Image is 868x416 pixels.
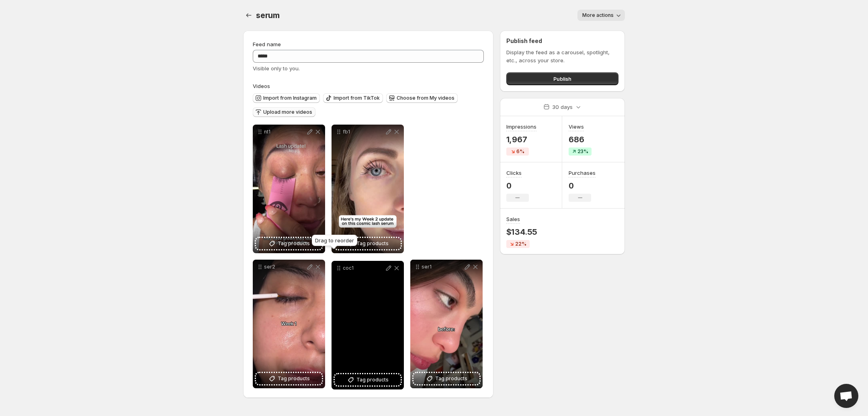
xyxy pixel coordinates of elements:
[323,93,383,103] button: Import from TikTok
[569,169,596,177] h3: Purchases
[253,93,320,103] button: Import from Instagram
[335,374,401,385] button: Tag products
[582,12,614,18] span: More actions
[506,135,536,144] p: 1,967
[386,93,458,103] button: Choose from My videos
[253,41,281,47] span: Feed name
[515,241,526,247] span: 22%
[577,148,588,155] span: 23%
[278,240,310,248] span: Tag products
[243,10,254,21] button: Settings
[506,181,529,191] p: 0
[256,10,280,20] span: serum
[253,125,325,253] div: nt1Tag products
[256,373,322,384] button: Tag products
[435,375,467,383] span: Tag products
[506,227,538,237] p: $134.55
[552,103,573,111] p: 30 days
[334,95,380,101] span: Import from TikTok
[506,169,522,177] h3: Clicks
[516,148,524,155] span: 6%
[253,65,300,72] span: Visible only to you.
[410,260,483,388] div: ser1Tag products
[253,83,270,89] span: Videos
[253,260,325,388] div: ser2Tag products
[263,109,312,115] span: Upload more videos
[264,129,306,135] p: nt1
[553,75,571,83] span: Publish
[834,384,858,408] div: Open chat
[253,107,315,117] button: Upload more videos
[264,264,306,270] p: ser2
[506,123,536,131] h3: Impressions
[506,37,618,45] h2: Publish feed
[263,95,317,101] span: Import from Instagram
[397,95,454,101] span: Choose from My videos
[343,265,385,271] p: coc1
[506,72,618,85] button: Publish
[335,238,401,249] button: Tag products
[256,238,322,249] button: Tag products
[577,10,625,21] button: More actions
[569,123,584,131] h3: Views
[422,264,463,270] p: ser1
[506,48,618,64] p: Display the feed as a carousel, spotlight, etc., across your store.
[356,376,389,384] span: Tag products
[506,215,520,223] h3: Sales
[343,129,385,135] p: fb1
[278,375,310,383] span: Tag products
[414,373,479,384] button: Tag products
[569,181,596,191] p: 0
[356,240,389,248] span: Tag products
[569,135,592,144] p: 686
[332,125,404,253] div: fb1Tag products
[332,261,404,389] div: coc1Tag products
